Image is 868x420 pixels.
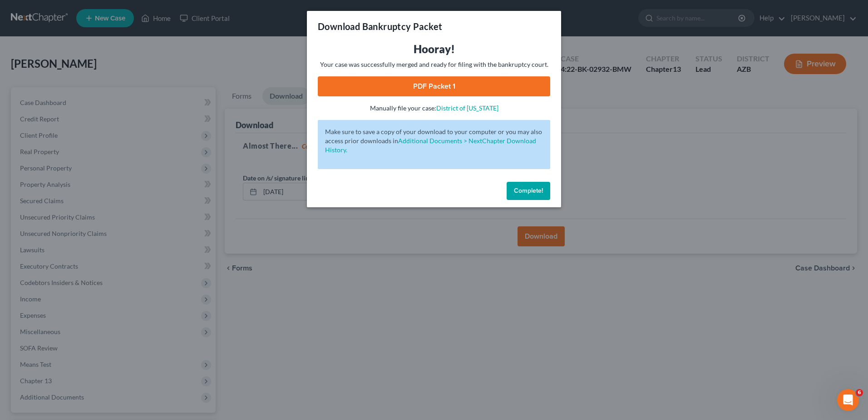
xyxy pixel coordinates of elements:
h3: Download Bankruptcy Packet [318,20,442,33]
a: PDF Packet 1 [318,76,550,96]
span: Complete! [514,187,543,195]
a: District of [US_STATE] [436,104,498,112]
iframe: Intercom live chat [837,389,859,411]
p: Make sure to save a copy of your download to your computer or you may also access prior downloads in [325,127,543,155]
span: 6 [856,389,863,396]
p: Manually file your case: [318,104,550,113]
h3: Hooray! [318,42,550,56]
p: Your case was successfully merged and ready for filing with the bankruptcy court. [318,60,550,69]
a: Additional Documents > NextChapter Download History. [325,137,536,154]
button: Complete! [507,182,550,200]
